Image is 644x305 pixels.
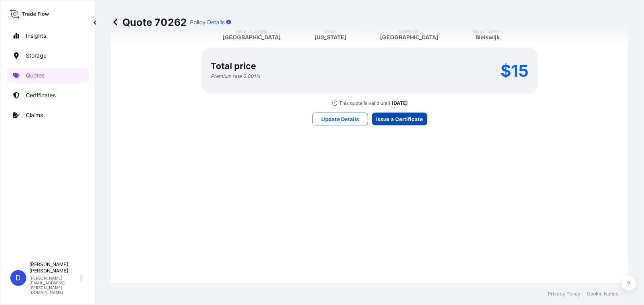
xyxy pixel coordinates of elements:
a: Storage [7,48,89,64]
p: Certificates [26,91,56,99]
p: Premium rate 0.001 % [211,73,260,79]
button: Update Details [312,113,368,125]
p: [PERSON_NAME] [PERSON_NAME] [29,261,79,274]
p: Policy Details [190,18,225,26]
a: Certificates [7,87,89,103]
p: [DATE] [392,100,408,106]
span: D [16,274,21,282]
p: Storage [26,52,47,60]
p: Quotes [26,71,45,79]
p: This quote is valid until [339,100,390,106]
p: [PERSON_NAME][EMAIL_ADDRESS][PERSON_NAME][DOMAIN_NAME] [29,276,79,295]
button: Issue a Certificate [372,113,427,125]
a: Insights [7,28,89,44]
p: Total price [211,62,256,70]
p: Claims [26,111,43,119]
p: Insights [26,32,46,40]
a: Claims [7,107,89,123]
a: Quotes [7,68,89,83]
p: $15 [500,64,529,77]
a: Privacy Policy [548,291,580,297]
a: Cookie Notice [587,291,619,297]
p: Update Details [321,115,359,123]
p: Quote 70262 [111,16,187,29]
p: Issue a Certificate [376,115,423,123]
